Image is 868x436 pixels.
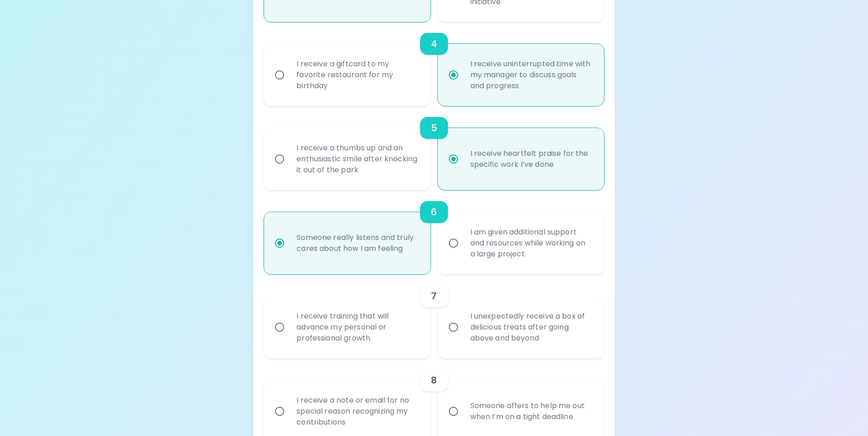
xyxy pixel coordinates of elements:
h6: 6 [431,205,437,219]
div: I unexpectedly receive a box of delicious treats after going above and beyond [463,300,599,355]
div: I receive uninterrupted time with my manager to discuss goals and progress [463,48,599,102]
div: I receive training that will advance my personal or professional growth [289,300,425,355]
div: I receive a giftcard to my favorite restaurant for my birthday [289,48,425,102]
div: choice-group-check [264,190,604,274]
div: I receive a thumbs up and an enthusiastic smile after knocking it out of the park [289,132,425,186]
h6: 7 [431,289,437,303]
div: choice-group-check [264,274,604,358]
h6: 8 [431,373,437,388]
h6: 4 [431,37,437,51]
div: choice-group-check [264,22,604,106]
div: I am given additional support and resources while working on a large project [463,216,599,271]
div: I receive heartfelt praise for the specific work I’ve done [463,137,599,181]
div: Someone really listens and truly cares about how I am feeling [289,221,425,265]
div: choice-group-check [264,106,604,190]
div: Someone offers to help me out when I’m on a tight deadline [463,389,599,433]
h6: 5 [431,121,437,135]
